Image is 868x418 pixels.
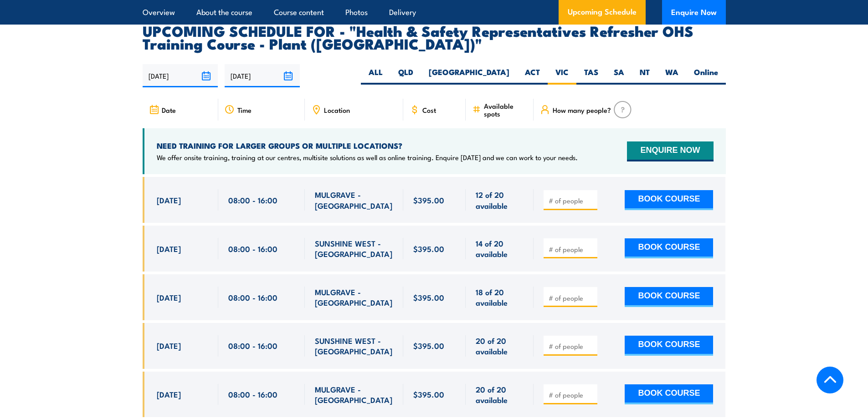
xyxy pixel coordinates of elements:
span: 08:00 - 16:00 [228,195,277,205]
span: $395.00 [413,340,444,351]
span: How many people? [553,106,611,114]
span: [DATE] [157,389,181,399]
input: # of people [549,196,594,205]
span: SUNSHINE WEST - [GEOGRAPHIC_DATA] [315,238,393,259]
label: Online [686,67,726,85]
span: $395.00 [413,292,444,302]
label: QLD [390,67,421,85]
button: BOOK COURSE [625,384,713,404]
label: [GEOGRAPHIC_DATA] [421,67,517,85]
span: [DATE] [157,195,181,205]
span: MULGRAVE - [GEOGRAPHIC_DATA] [315,287,393,308]
h4: NEED TRAINING FOR LARGER GROUPS OR MULTIPLE LOCATIONS? [157,141,578,151]
span: Cost [422,106,436,114]
span: 08:00 - 16:00 [228,389,277,399]
label: NT [632,67,657,85]
label: ACT [517,67,548,85]
span: Time [237,106,252,114]
label: WA [657,67,686,85]
span: MULGRAVE - [GEOGRAPHIC_DATA] [315,384,393,405]
button: BOOK COURSE [625,287,713,307]
input: # of people [549,342,594,351]
input: From date [143,64,218,87]
label: TAS [576,67,606,85]
button: BOOK COURSE [625,336,713,356]
input: # of people [549,293,594,302]
span: 14 of 20 available [476,238,524,259]
span: $395.00 [413,389,444,399]
span: 08:00 - 16:00 [228,243,277,254]
span: [DATE] [157,243,181,254]
button: BOOK COURSE [625,238,713,258]
span: Available spots [484,102,527,117]
label: ALL [361,67,390,85]
span: 08:00 - 16:00 [228,292,277,302]
span: 20 of 20 available [476,384,524,405]
span: 12 of 20 available [476,189,524,211]
button: BOOK COURSE [625,190,713,210]
span: $395.00 [413,195,444,205]
span: SUNSHINE WEST - [GEOGRAPHIC_DATA] [315,335,393,357]
span: MULGRAVE - [GEOGRAPHIC_DATA] [315,189,393,211]
span: Date [162,106,176,114]
span: Location [324,106,350,114]
h2: UPCOMING SCHEDULE FOR - "Health & Safety Representatives Refresher OHS Training Course - Plant ([... [143,24,726,50]
input: # of people [549,390,594,399]
label: VIC [548,67,576,85]
button: ENQUIRE NOW [627,141,713,161]
span: 18 of 20 available [476,287,524,308]
label: SA [606,67,632,85]
input: # of people [549,245,594,254]
span: 08:00 - 16:00 [228,340,277,351]
input: To date [225,64,300,87]
span: [DATE] [157,340,181,351]
span: 20 of 20 available [476,335,524,357]
span: $395.00 [413,243,444,254]
span: [DATE] [157,292,181,302]
p: We offer onsite training, training at our centres, multisite solutions as well as online training... [157,153,578,162]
